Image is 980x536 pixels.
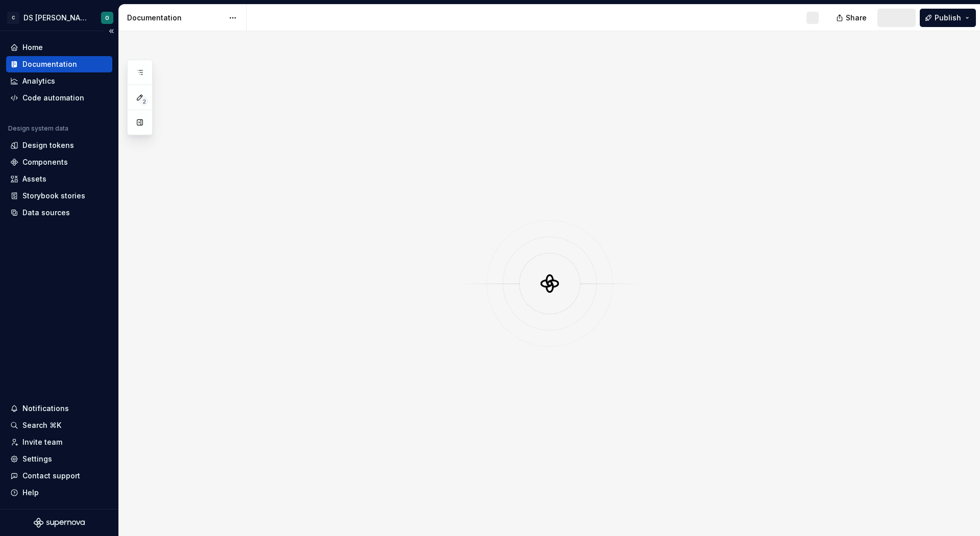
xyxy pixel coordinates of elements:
span: 2 [140,97,148,106]
div: C [7,12,19,24]
button: Help [6,484,112,501]
button: Search ⌘K [6,417,112,433]
div: O [105,14,109,22]
a: Data sources [6,205,112,221]
div: Documentation [127,13,224,23]
div: Help [22,488,39,498]
div: Design system data [8,124,68,133]
button: Contact support [6,468,112,484]
a: Analytics [6,73,112,89]
div: Notifications [22,403,69,414]
a: Components [6,154,112,170]
div: Home [22,42,43,53]
a: Storybook stories [6,188,112,204]
div: Settings [22,454,52,464]
div: Search ⌘K [22,420,61,430]
div: Code automation [22,93,84,103]
a: Invite team [6,434,112,450]
a: Home [6,39,112,56]
a: Design tokens [6,137,112,154]
div: Invite team [22,437,62,447]
button: Notifications [6,400,112,417]
div: DS [PERSON_NAME] [23,13,89,23]
button: Collapse sidebar [104,24,118,38]
a: Settings [6,451,112,467]
div: Contact support [22,471,80,481]
svg: Supernova Logo [34,518,85,528]
button: Publish [920,9,976,27]
div: Documentation [22,59,77,69]
div: Data sources [22,208,70,218]
div: Components [22,157,68,167]
a: Documentation [6,56,112,72]
a: Code automation [6,90,112,106]
a: Assets [6,171,112,187]
span: Publish [935,13,961,23]
button: Share [831,9,873,27]
div: Design tokens [22,140,74,150]
div: Storybook stories [22,191,85,201]
div: Assets [22,174,46,184]
button: CDS [PERSON_NAME]O [2,7,116,29]
div: Analytics [22,76,55,86]
span: Share [846,13,867,23]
